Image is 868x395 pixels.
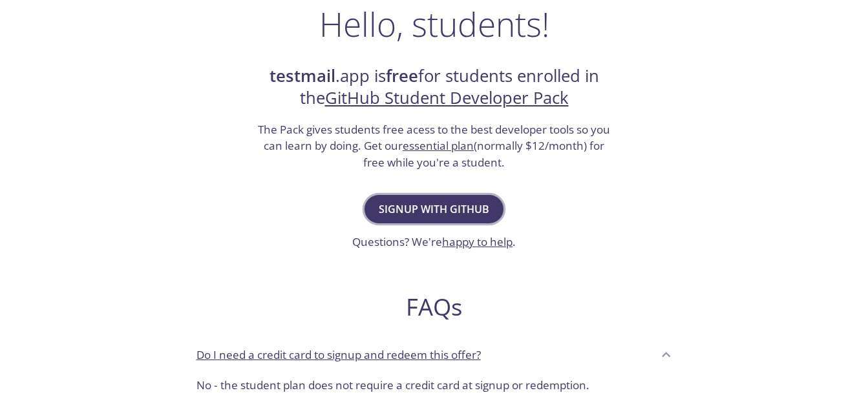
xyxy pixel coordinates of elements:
[386,65,418,87] strong: free
[325,86,569,109] a: GitHub Student Developer Pack
[257,121,612,171] h3: The Pack gives students free acess to the best developer tools so you can learn by doing. Get our...
[403,138,474,153] a: essential plan
[319,5,549,43] h1: Hello, students!
[196,377,672,394] p: No - the student plan does not require a credit card at signup or redemption.
[379,200,489,218] span: Signup with GitHub
[270,65,335,87] strong: testmail
[352,234,516,250] h3: Questions? We're .
[196,347,481,363] p: Do I need a credit card to signup and redeem this offer?
[186,337,683,372] div: Do I need a credit card to signup and redeem this offer?
[257,65,612,110] h2: .app is for students enrolled in the
[186,292,683,321] h2: FAQs
[442,234,513,249] a: happy to help
[365,195,503,223] button: Signup with GitHub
